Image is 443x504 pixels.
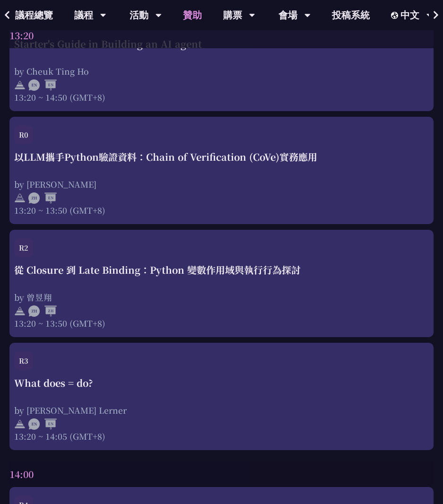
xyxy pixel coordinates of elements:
img: ZHZH.38617ef.svg [28,305,57,317]
div: by Cheuk Ting Ho [14,65,429,77]
div: by [PERSON_NAME] Lerner [14,404,429,416]
img: ZHEN.371966e.svg [28,192,57,204]
div: R3 [14,351,33,370]
div: 13:20 ~ 13:50 (GMT+8) [14,204,429,216]
div: by 曾昱翔 [14,291,429,303]
a: R0 以LLM攜手Python驗證資料：Chain of Verification (CoVe)實務應用 by [PERSON_NAME] 13:20 ~ 13:50 (GMT+8) [14,125,429,216]
div: R2 [14,238,33,257]
img: svg+xml;base64,PHN2ZyB4bWxucz0iaHR0cDovL3d3dy53My5vcmcvMjAwMC9zdmciIHdpZHRoPSIyNCIgaGVpZ2h0PSIyNC... [14,192,26,204]
div: 13:20 ~ 13:50 (GMT+8) [14,317,429,329]
img: svg+xml;base64,PHN2ZyB4bWxucz0iaHR0cDovL3d3dy53My5vcmcvMjAwMC9zdmciIHdpZHRoPSIyNCIgaGVpZ2h0PSIyNC... [14,305,26,317]
div: What does = do? [14,376,429,390]
div: by [PERSON_NAME] [14,178,429,190]
div: 從 Closure 到 Late Binding：Python 變數作用域與執行行為探討 [14,263,429,277]
div: 13:20 [9,23,434,48]
div: R0 [14,125,33,144]
a: R3 What does = do? by [PERSON_NAME] Lerner 13:20 ~ 14:05 (GMT+8) [14,351,429,442]
div: 13:20 ~ 14:50 (GMT+8) [14,91,429,103]
div: 13:20 ~ 14:05 (GMT+8) [14,430,429,442]
img: ENEN.5a408d1.svg [28,79,57,91]
div: 以LLM攜手Python驗證資料：Chain of Verification (CoVe)實務應用 [14,150,429,164]
img: Locale Icon [391,12,400,19]
img: ENEN.5a408d1.svg [28,418,57,430]
a: Tutorial Starter's Guide in Building an AI agent by Cheuk Ting Ho 13:20 ~ 14:50 (GMT+8) [14,12,429,103]
div: 14:00 [9,461,434,487]
a: R2 從 Closure 到 Late Binding：Python 變數作用域與執行行為探討 by 曾昱翔 13:20 ~ 13:50 (GMT+8) [14,238,429,329]
img: svg+xml;base64,PHN2ZyB4bWxucz0iaHR0cDovL3d3dy53My5vcmcvMjAwMC9zdmciIHdpZHRoPSIyNCIgaGVpZ2h0PSIyNC... [14,79,26,91]
img: svg+xml;base64,PHN2ZyB4bWxucz0iaHR0cDovL3d3dy53My5vcmcvMjAwMC9zdmciIHdpZHRoPSIyNCIgaGVpZ2h0PSIyNC... [14,418,26,430]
